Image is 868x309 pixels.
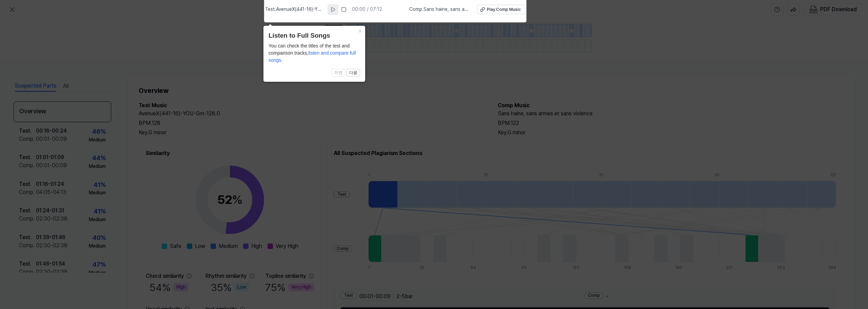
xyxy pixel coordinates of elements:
[347,69,360,77] button: 다음
[477,5,525,14] button: Play Comp Music
[269,50,356,63] span: listen and compare full songs.
[352,6,382,13] div: 00:00 / 07:12
[409,6,469,13] span: Comp . Sans haine, sans armes et sans violence
[265,6,325,13] span: Test . AvenueX(441-16)-YOU-Gm-128.0
[269,42,360,64] div: You can check the titles of the test and comparison tracks,
[354,26,365,35] button: Close
[269,31,360,41] header: Listen to Full Songs
[487,7,521,13] div: Play Comp Music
